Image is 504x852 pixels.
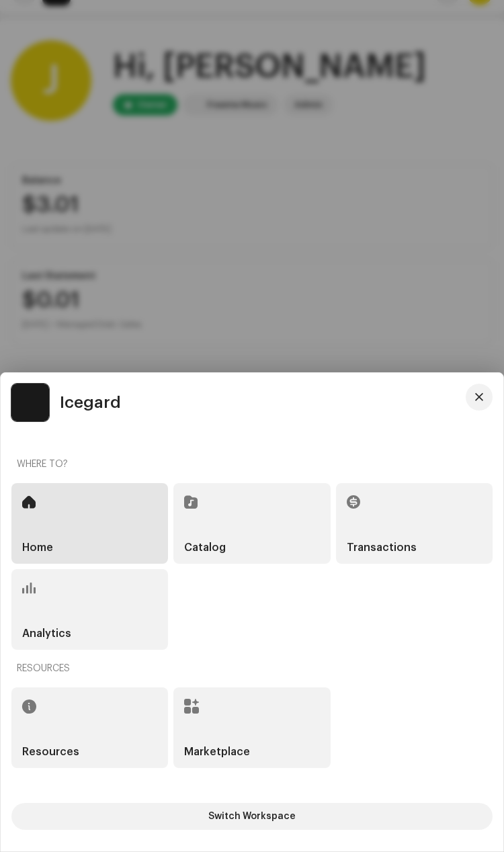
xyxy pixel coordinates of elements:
h5: Resources [22,747,79,757]
h5: Catalog [184,542,226,553]
h5: Marketplace [184,747,250,757]
span: Switch Workspace [208,803,296,830]
re-a-nav-header: Resources [11,652,493,685]
span: Icegard [60,394,121,411]
h5: Transactions [347,542,417,553]
h5: Analytics [22,628,71,639]
re-a-nav-header: Where to? [11,448,493,480]
img: 7951d5c0-dc3c-4d78-8e51-1b6de87acfd8 [11,384,49,421]
button: Switch Workspace [11,803,493,830]
h5: Home [22,542,53,553]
